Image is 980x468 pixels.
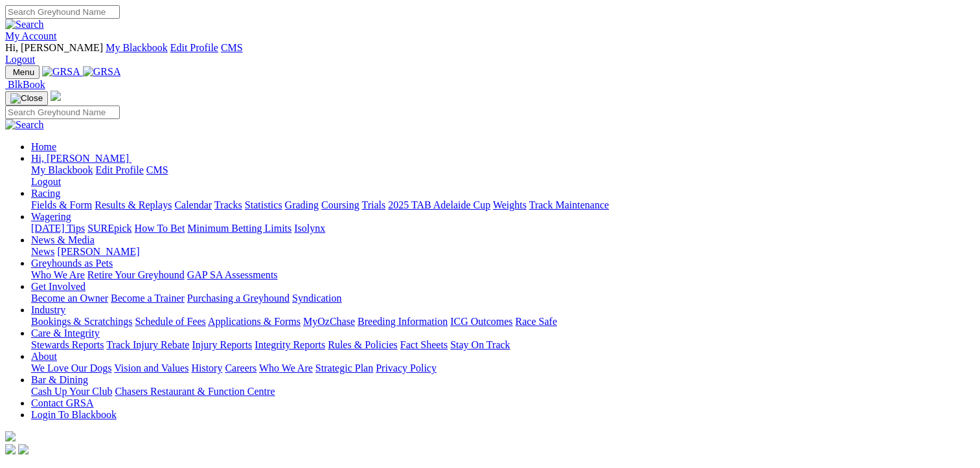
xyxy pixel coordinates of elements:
[221,42,243,53] a: CMS
[31,328,100,339] a: Care & Integrity
[303,316,355,327] a: MyOzChase
[294,223,325,234] a: Isolynx
[225,362,256,373] a: Careers
[31,339,975,351] div: Care & Integrity
[57,246,139,257] a: [PERSON_NAME]
[450,339,510,350] a: Stay On Track
[114,362,188,373] a: Vision and Values
[361,199,385,210] a: Trials
[31,164,975,188] div: Hi, [PERSON_NAME]
[376,362,437,373] a: Privacy Policy
[31,223,975,234] div: Wagering
[31,386,112,397] a: Cash Up Your Club
[450,316,512,327] a: ICG Outcomes
[31,246,54,257] a: News
[31,362,975,374] div: About
[328,339,398,350] a: Rules & Policies
[115,386,275,397] a: Chasers Restaurant & Function Centre
[83,66,121,78] img: GRSA
[388,199,490,210] a: 2025 TAB Adelaide Cup
[8,79,45,90] span: BlkBook
[31,409,117,420] a: Login To Blackbook
[31,188,60,199] a: Racing
[31,164,93,175] a: My Blackbook
[31,199,975,211] div: Racing
[31,316,975,328] div: Industry
[245,199,282,210] a: Statistics
[31,269,85,280] a: Who We Are
[31,304,65,315] a: Industry
[5,19,44,30] img: Search
[31,397,93,408] a: Contact GRSA
[31,351,57,362] a: About
[146,164,168,175] a: CMS
[135,316,205,327] a: Schedule of Fees
[315,362,373,373] a: Strategic Plan
[5,444,16,454] img: facebook.svg
[208,316,301,327] a: Applications & Forms
[111,293,185,304] a: Become a Trainer
[214,199,242,210] a: Tracks
[31,199,92,210] a: Fields & Form
[259,362,313,373] a: Who We Are
[106,42,168,53] a: My Blackbook
[42,66,80,78] img: GRSA
[187,269,278,280] a: GAP SA Assessments
[358,316,448,327] a: Breeding Information
[493,199,527,210] a: Weights
[31,258,113,269] a: Greyhounds as Pets
[5,30,57,41] a: My Account
[18,444,28,454] img: twitter.svg
[31,176,61,187] a: Logout
[5,79,45,90] a: BlkBook
[321,199,359,210] a: Coursing
[5,106,120,119] input: Search
[31,281,85,292] a: Get Involved
[5,91,48,106] button: Toggle navigation
[31,316,132,327] a: Bookings & Scratchings
[5,65,40,79] button: Toggle navigation
[87,223,131,234] a: SUREpick
[87,269,185,280] a: Retire Your Greyhound
[31,269,975,281] div: Greyhounds as Pets
[135,223,185,234] a: How To Bet
[192,339,252,350] a: Injury Reports
[13,67,34,77] span: Menu
[292,293,341,304] a: Syndication
[5,119,44,131] img: Search
[400,339,448,350] a: Fact Sheets
[255,339,325,350] a: Integrity Reports
[187,293,290,304] a: Purchasing a Greyhound
[96,164,144,175] a: Edit Profile
[31,234,95,245] a: News & Media
[5,5,120,19] input: Search
[31,293,975,304] div: Get Involved
[5,54,35,65] a: Logout
[31,339,104,350] a: Stewards Reports
[170,42,218,53] a: Edit Profile
[191,362,222,373] a: History
[31,386,975,397] div: Bar & Dining
[529,199,609,210] a: Track Maintenance
[31,153,129,164] span: Hi, [PERSON_NAME]
[515,316,556,327] a: Race Safe
[31,211,71,222] a: Wagering
[31,362,111,373] a: We Love Our Dogs
[174,199,212,210] a: Calendar
[31,246,975,258] div: News & Media
[31,153,131,164] a: Hi, [PERSON_NAME]
[187,223,291,234] a: Minimum Betting Limits
[31,141,56,152] a: Home
[5,42,975,65] div: My Account
[31,293,108,304] a: Become an Owner
[285,199,319,210] a: Grading
[31,223,85,234] a: [DATE] Tips
[5,42,103,53] span: Hi, [PERSON_NAME]
[51,91,61,101] img: logo-grsa-white.png
[10,93,43,104] img: Close
[106,339,189,350] a: Track Injury Rebate
[95,199,172,210] a: Results & Replays
[5,431,16,441] img: logo-grsa-white.png
[31,374,88,385] a: Bar & Dining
